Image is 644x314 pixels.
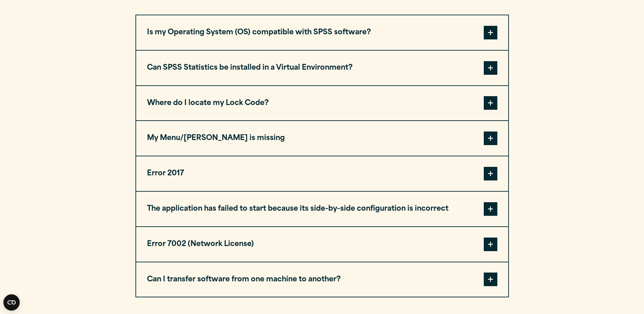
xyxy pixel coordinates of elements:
button: Can SPSS Statistics be installed in a Virtual Environment? [136,51,508,85]
button: Where do I locate my Lock Code? [136,86,508,121]
button: Can I transfer software from one machine to another? [136,262,508,297]
button: Error 7002 (Network License) [136,227,508,262]
button: Is my Operating System (OS) compatible with SPSS software? [136,15,508,50]
button: The application has failed to start because its side-by-side configuration is incorrect [136,192,508,226]
button: My Menu/[PERSON_NAME] is missing [136,121,508,156]
button: Error 2017 [136,156,508,191]
button: Open CMP widget [3,294,20,311]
